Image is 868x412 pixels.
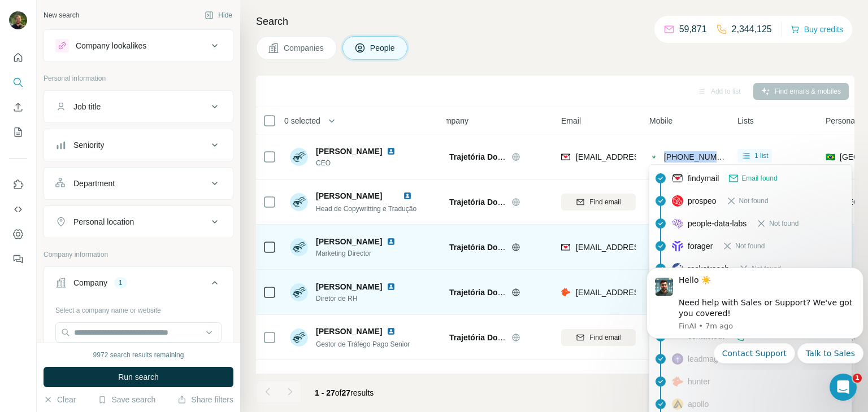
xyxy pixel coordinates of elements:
span: Marketing Director [316,248,400,258]
span: apollo [688,398,709,410]
img: Avatar [9,11,27,29]
span: [PERSON_NAME] [316,281,382,292]
span: 1 [853,374,862,383]
p: 2,344,125 [732,23,772,36]
button: Clear [44,394,76,405]
span: [PERSON_NAME] [316,191,382,200]
span: Diretor de RH [316,293,400,304]
img: Avatar [290,374,308,392]
span: Trajetória Do Sucesso [449,288,532,297]
img: Avatar [290,148,308,166]
span: Head de Copywritting e Tradução [316,205,416,213]
span: of [335,388,342,397]
img: Avatar [290,283,308,301]
span: Gestor de Tráfego Pago Senior [316,340,410,348]
span: Not found [739,196,769,206]
button: Use Surfe API [9,199,27,220]
h4: Search [256,14,854,29]
button: Save search [98,394,155,405]
img: Avatar [290,238,308,256]
span: 27 [342,388,351,397]
span: 0 selected [284,115,320,126]
span: People [370,42,396,54]
button: Quick start [9,47,27,68]
span: CEO [316,158,400,168]
span: [PHONE_NUMBER] [664,152,735,161]
span: [PERSON_NAME] [316,236,382,247]
span: findymail [688,173,719,184]
span: [EMAIL_ADDRESS][DOMAIN_NAME] [576,288,710,297]
img: LinkedIn logo [387,147,396,156]
button: Find email [561,194,636,211]
img: provider forager logo [672,240,683,252]
img: provider prospeo logo [672,195,683,207]
span: [EMAIL_ADDRESS][DOMAIN_NAME] [576,243,710,252]
button: Dashboard [9,224,27,244]
span: Lists [737,115,754,126]
button: Company lookalikes [44,32,233,59]
button: Feedback [9,249,27,269]
span: Mobile [649,115,672,126]
button: Hide [197,7,240,24]
div: Department [73,178,115,189]
iframe: Intercom live chat [830,374,857,401]
p: Company information [44,249,233,260]
img: provider findymail logo [672,173,683,184]
iframe: Intercom notifications message [642,258,868,370]
img: provider findymail logo [561,151,570,163]
span: Trajetória Do Sucesso [449,243,532,252]
div: 9972 search results remaining [93,350,184,360]
div: New search [44,10,79,20]
button: Buy credits [791,21,843,37]
button: Enrich CSV [9,97,27,117]
span: Trajetória Do Sucesso [449,198,532,207]
p: Personal information [44,73,233,84]
button: Share filters [177,394,233,405]
button: Job title [44,93,233,120]
span: 1 - 27 [315,388,335,397]
button: Seniority [44,132,233,159]
span: [PERSON_NAME] [316,146,382,157]
img: provider people-data-labs logo [672,218,683,229]
img: provider hunter logo [561,287,570,298]
span: [PERSON_NAME] [316,371,382,383]
button: My lists [9,122,27,142]
div: Company [73,277,107,288]
span: Trajetória Do Sucesso [449,152,532,161]
img: Avatar [290,328,308,347]
img: provider contactout logo [649,151,658,163]
span: Email [561,115,581,126]
button: Company1 [44,269,233,301]
button: Search [9,72,27,93]
div: Seniority [73,139,104,151]
img: provider hunter logo [672,376,683,387]
span: results [315,388,374,397]
span: forager [688,240,713,252]
div: Company lookalikes [76,40,146,51]
div: Job title [73,101,101,112]
span: [EMAIL_ADDRESS][DOMAIN_NAME] [576,152,710,161]
img: LinkedIn logo [387,282,396,291]
button: Find email [561,329,636,346]
span: 1 list [754,151,769,161]
img: LinkedIn logo [387,237,396,246]
span: Run search [118,371,159,383]
button: Personal location [44,208,233,235]
div: Select a company name or website [55,301,222,315]
span: Company [435,115,468,126]
img: LinkedIn logo [387,327,396,336]
img: LinkedIn logo [403,191,412,200]
button: Use Surfe on LinkedIn [9,174,27,195]
span: Companies [284,42,325,54]
span: people-data-labs [688,218,747,229]
span: prospeo [688,195,717,207]
img: LinkedIn logo [387,372,396,382]
span: 🇧🇷 [826,151,835,163]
